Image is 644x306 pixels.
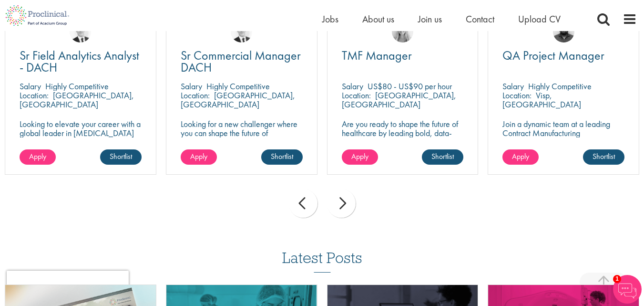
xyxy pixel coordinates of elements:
[368,81,452,92] p: US$80 - US$90 per hour
[29,151,46,161] span: Apply
[181,149,217,165] a: Apply
[502,119,624,165] p: Join a dynamic team at a leading Contract Manufacturing Organisation and contribute to groundbrea...
[502,81,524,92] span: Salary
[181,119,303,147] p: Looking for a new challenger where you can shape the future of healthcare with your innovation?
[7,271,129,299] iframe: reCAPTCHA
[181,81,202,92] span: Salary
[342,47,412,63] span: TMF Manager
[422,149,463,165] a: Shortlist
[282,250,362,273] h3: Latest Posts
[528,81,592,92] p: Highly Competitive
[181,90,295,110] p: [GEOGRAPHIC_DATA], [GEOGRAPHIC_DATA]
[512,151,529,161] span: Apply
[45,81,109,92] p: Highly Competitive
[613,275,621,283] span: 1
[342,50,464,62] a: TMF Manager
[351,151,368,161] span: Apply
[100,149,142,165] a: Shortlist
[70,21,91,42] img: Nicolas Daniel
[20,47,139,75] span: Sr Field Analytics Analyst - DACH
[342,149,378,165] a: Apply
[181,90,210,101] span: Location:
[20,90,49,101] span: Location:
[20,90,134,110] p: [GEOGRAPHIC_DATA], [GEOGRAPHIC_DATA]
[502,90,532,101] span: Location:
[502,50,624,62] a: QA Project Manager
[20,149,56,165] a: Apply
[20,81,41,92] span: Salary
[231,21,252,42] img: Nicolas Daniel
[342,90,371,101] span: Location:
[327,189,356,218] div: next
[418,13,442,25] a: Join us
[518,13,561,25] a: Upload CV
[466,13,494,25] a: Contact
[20,119,142,174] p: Looking to elevate your career with a global leader in [MEDICAL_DATA] care? Join a pioneering med...
[502,47,604,63] span: QA Project Manager
[342,119,464,156] p: Are you ready to shape the future of healthcare by leading bold, data-driven TMF strategies in a ...
[502,90,581,110] p: Visp, [GEOGRAPHIC_DATA]
[342,90,456,110] p: [GEOGRAPHIC_DATA], [GEOGRAPHIC_DATA]
[190,151,207,161] span: Apply
[342,81,363,92] span: Salary
[553,21,574,42] img: Ashley Bennett
[289,189,317,218] div: prev
[261,149,303,165] a: Shortlist
[206,81,270,92] p: Highly Competitive
[322,13,338,25] a: Jobs
[20,50,142,74] a: Sr Field Analytics Analyst - DACH
[613,275,642,304] img: Chatbot
[502,149,539,165] a: Apply
[392,21,413,42] img: Shannon Briggs
[583,149,624,165] a: Shortlist
[181,47,301,75] span: Sr Commercial Manager DACH
[181,50,303,74] a: Sr Commercial Manager DACH
[362,13,394,25] a: About us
